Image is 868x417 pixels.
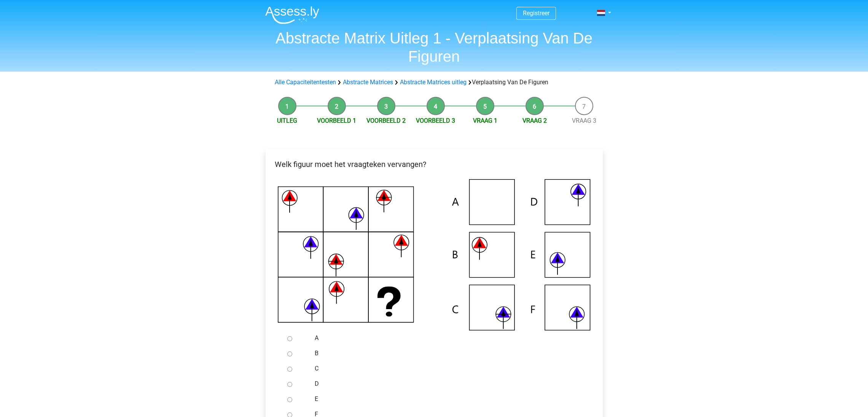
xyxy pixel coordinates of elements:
a: Abstracte Matrices uitleg [400,79,467,86]
img: Assessly [265,6,319,24]
a: Vraag 1 [473,117,497,124]
h1: Abstracte Matrix Uitleg 1 - Verplaatsing Van De Figuren [259,29,609,66]
label: D [315,379,578,388]
a: Voorbeeld 2 [366,117,406,124]
a: Vraag 2 [522,117,547,124]
label: E [315,395,578,404]
a: Registreer [523,10,549,17]
a: Voorbeeld 3 [416,117,455,124]
a: Vraag 3 [572,117,596,124]
a: Abstracte Matrices [343,79,393,86]
p: Welk figuur moet het vraagteken vervangen? [272,159,597,170]
label: A [315,334,578,343]
a: Alle Capaciteitentesten [275,79,336,86]
label: C [315,364,578,373]
a: Uitleg [277,117,297,124]
a: Voorbeeld 1 [317,117,356,124]
div: Verplaatsing Van De Figuren [272,78,597,87]
label: B [315,349,578,358]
